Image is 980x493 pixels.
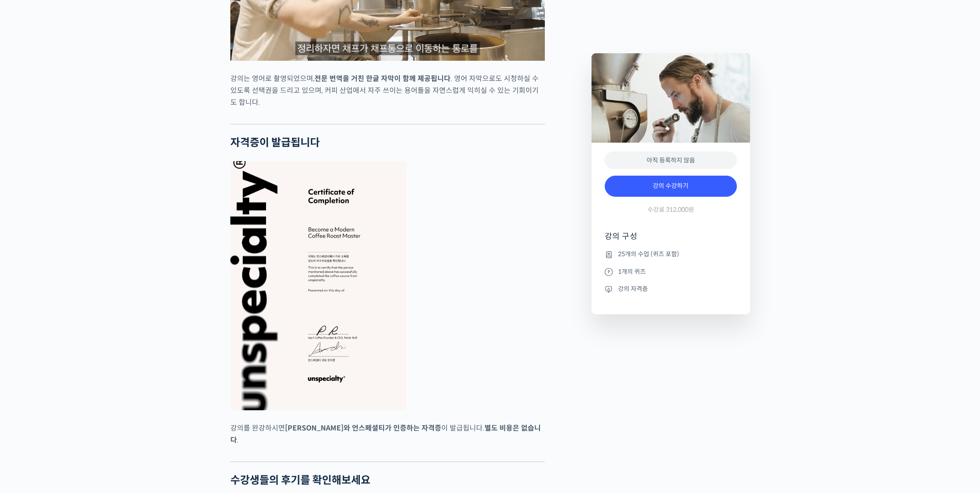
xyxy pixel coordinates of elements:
span: 홈 [28,292,33,299]
a: 대화 [58,279,114,301]
strong: 자격증이 발급됩니다 [230,136,320,149]
strong: 별도 비용은 없습니다 [230,423,541,445]
li: 1개의 퀴즈 [605,266,737,277]
span: 수강료 312,000원 [647,206,694,214]
p: 강의는 영어로 촬영되었으며, . 영어 자막으로도 시청하실 수 있도록 선택권을 드리고 있으며, 커피 산업에서 자주 쓰이는 용어들을 자연스럽게 익히실 수 있는 기회이기도 합니다. [230,73,545,108]
strong: 수강생들의 후기를 확인해보세요 [230,474,370,487]
li: 강의 자격증 [605,283,737,294]
a: 홈 [3,279,58,301]
strong: [PERSON_NAME]와 언스페셜티가 인증하는 자격증 [285,423,441,433]
li: 25개의 수업 (퀴즈 포함) [605,249,737,260]
a: 강의 수강하기 [605,176,737,197]
div: 아직 등록하지 않음 [605,151,737,169]
strong: 전문 번역을 거친 한글 자막이 함께 제공됩니다 [314,74,451,83]
p: 강의를 완강하시면 이 발급됩니다. . [230,422,545,446]
a: 설정 [114,279,169,301]
span: 대화 [81,293,91,300]
span: 설정 [136,292,147,299]
h4: 강의 구성 [605,231,737,249]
